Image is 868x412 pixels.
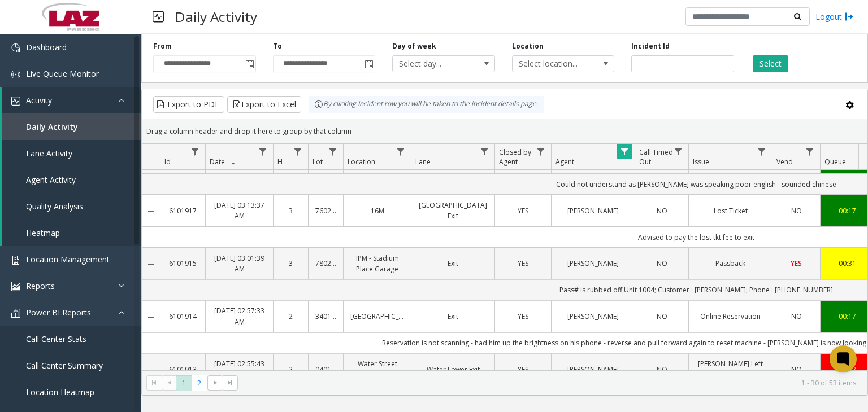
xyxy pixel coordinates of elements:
kendo-pager-info: 1 - 30 of 53 items [245,378,856,388]
span: Lot [313,157,323,166]
a: 16M [350,205,404,216]
a: Passback [696,258,765,269]
span: Vend [776,157,793,166]
a: Collapse Details [142,313,160,322]
a: [PERSON_NAME] [558,205,628,216]
span: YES [518,258,528,268]
a: [GEOGRAPHIC_DATA] [350,311,404,322]
a: 03:22 [827,364,867,375]
a: 6101913 [167,364,198,375]
span: Agent [555,157,574,166]
a: NO [642,364,682,375]
span: YES [518,206,528,216]
a: 00:31 [827,258,867,269]
span: Select day... [393,56,474,72]
button: Export to Excel [227,96,301,113]
a: Water Street Garage [350,358,404,380]
a: IPM - Stadium Place Garage [350,253,404,274]
a: Exit [418,258,488,269]
a: [PERSON_NAME] [558,364,628,375]
img: infoIcon.svg [314,100,323,109]
span: Issue [693,157,709,166]
a: [PERSON_NAME] [558,311,628,322]
img: 'icon' [11,97,20,106]
a: 3 [280,205,301,216]
span: YES [518,312,528,321]
span: Reports [26,280,55,291]
a: 6101917 [167,205,198,216]
a: Issue Filter Menu [754,144,770,159]
a: 2 [280,311,301,322]
a: 040189 [315,364,336,375]
a: Closed by Agent Filter Menu [533,144,549,159]
span: Call Timed Out [639,147,673,166]
span: NO [791,206,802,216]
a: Logout [815,11,854,23]
a: Date Filter Menu [255,144,271,159]
label: To [273,41,282,51]
a: NO [779,311,813,322]
a: Vend Filter Menu [802,144,818,159]
span: NO [791,365,802,374]
img: logout [845,11,854,23]
span: Call Center Summary [26,360,103,371]
a: NO [779,205,813,216]
div: Drag a column header and drop it here to group by that column [142,121,867,141]
span: Toggle popup [362,56,375,72]
div: By clicking Incident row you will be taken to the incident details page. [309,96,544,113]
a: Agent Filter Menu [617,144,632,159]
a: Collapse Details [142,207,160,216]
a: YES [502,258,544,269]
span: Location [348,157,375,166]
a: Online Reservation [696,311,765,322]
span: Quality Analysis [26,201,83,212]
span: Date [210,157,225,166]
span: Lane [415,157,431,166]
span: Go to the last page [223,375,238,391]
a: Agent Activity [2,166,141,193]
a: 00:17 [827,311,867,322]
span: Call Center Stats [26,334,86,344]
span: NO [791,312,802,321]
span: Lane Activity [26,148,72,159]
a: 780286 [315,258,336,269]
a: YES [779,258,813,269]
a: 6101915 [167,258,198,269]
a: NO [642,205,682,216]
img: 'icon' [11,70,20,79]
span: Location Management [26,254,110,265]
a: [GEOGRAPHIC_DATA] Exit [418,200,488,221]
a: YES [502,364,544,375]
span: Go to the last page [225,378,235,387]
a: Activity [2,87,141,113]
span: Live Queue Monitor [26,68,99,79]
a: Id Filter Menu [188,144,203,159]
span: Go to the next page [211,378,220,387]
button: Select [753,55,788,72]
span: Agent Activity [26,174,76,185]
a: NO [642,258,682,269]
span: Power BI Reports [26,307,91,318]
a: Water Lower Exit [418,364,488,375]
a: 2 [280,364,301,375]
div: Data table [142,144,867,370]
a: Lost Ticket [696,205,765,216]
a: Location Filter Menu [393,144,409,159]
a: 340154 [315,311,336,322]
a: Lane Activity [2,140,141,166]
span: Select location... [513,56,594,72]
span: Daily Activity [26,121,78,132]
a: YES [502,311,544,322]
img: pageIcon [153,3,164,30]
a: [DATE] 02:57:33 AM [212,305,266,327]
a: 00:17 [827,205,867,216]
img: 'icon' [11,309,20,318]
a: Lane Filter Menu [477,144,492,159]
a: [PERSON_NAME] [558,258,628,269]
h3: Daily Activity [170,3,263,30]
span: Go to the next page [207,375,223,391]
a: Lot Filter Menu [325,144,341,159]
a: [DATE] 03:01:39 AM [212,253,266,274]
